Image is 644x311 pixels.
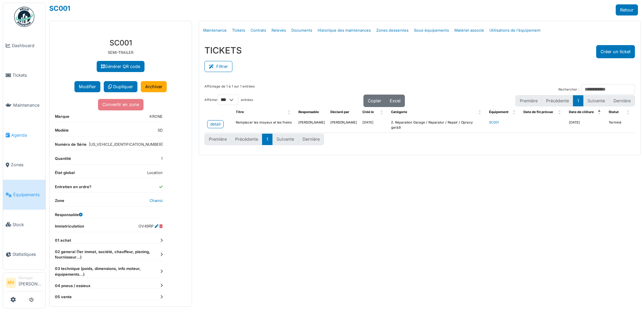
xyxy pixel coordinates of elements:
span: Stock [12,221,43,228]
dd: 1 [161,156,163,162]
dt: 03 technique (poids, dimensions, info moteur, équipements...) [55,266,163,277]
a: Sous-équipements [411,23,452,38]
a: Tickets [229,23,248,38]
dd: OV49RP [138,223,163,229]
td: [DATE] [566,117,606,133]
button: 1 [573,95,583,106]
li: MV [6,278,16,288]
dd: Location [147,170,163,176]
h3: SC001 [55,38,186,47]
td: Terminé [606,117,635,133]
dt: Immatriculation [55,223,84,232]
a: Zones desservies [374,23,411,38]
a: SC001 [49,4,70,12]
button: 1 [262,134,272,145]
dd: SD [158,128,163,133]
dt: 02 general (1er immat, société, chauffeur, planing, fournisseur...) [55,249,163,261]
td: [PERSON_NAME] [296,117,328,133]
dt: Quantité [55,156,71,164]
a: Relevés [269,23,289,38]
td: Remplacer les moyeux et les freins [233,117,295,133]
span: Créé le: Activate to sort [380,107,384,117]
nav: pagination [515,95,635,106]
span: Copier [368,98,381,103]
dt: Marque [55,114,69,122]
td: [PERSON_NAME] [328,117,360,133]
button: Filtrer [204,61,232,72]
div: detail [210,121,221,127]
div: Affichage de 1 à 1 sur 1 entrées [204,84,255,95]
span: Excel [390,98,400,103]
dt: Numéro de Série [55,142,87,150]
dt: Entretien en ordre? [55,184,91,193]
a: Retour [616,4,638,15]
span: Agenda [11,132,43,138]
dd: [US_VEHICLE_IDENTIFICATION_NUMBER] [89,142,163,147]
a: Historique des maintenances [315,23,374,38]
button: Excel [385,95,405,107]
dt: 05 vente [55,294,163,300]
span: Maintenance [13,102,43,108]
span: Déclaré par [330,110,349,114]
a: SC001 [489,120,499,124]
label: Rechercher : [558,87,579,92]
dt: État global [55,170,75,178]
div: Manager [19,275,43,280]
span: Équipement [489,110,509,114]
a: Maintenance [200,23,229,38]
p: SEMI-TRAILER [55,50,186,56]
a: Dupliquer [104,81,137,92]
a: Matériel associé [452,23,487,38]
button: Modifier [74,81,100,92]
span: Date de fin prévue [523,110,553,114]
span: Titre: Activate to sort [288,107,292,117]
a: detail [207,120,224,128]
span: Catégorie: Activate to sort [478,107,482,117]
span: Statut [609,110,619,114]
h3: TICKETS [204,45,242,56]
a: Contrats [248,23,269,38]
span: Statut: Activate to sort [627,107,631,117]
span: Catégorie [391,110,407,114]
td: 2. Réparation Garage / Reparatur / Repair / Opravy garáží [388,117,486,133]
span: Statistiques [12,251,43,257]
span: Créé le [362,110,374,114]
a: Tickets [3,61,45,91]
a: Équipements [3,180,45,210]
td: [DATE] [360,117,388,133]
span: Responsable [298,110,319,114]
span: Date de clôture [569,110,594,114]
a: Documents [289,23,315,38]
button: Copier [363,95,386,107]
a: Dashboard [3,31,45,61]
dt: Modèle [55,128,69,136]
dt: Zone [55,198,64,206]
span: Titre [236,110,244,114]
dd: KRONE [150,114,163,119]
a: Zones [3,150,45,180]
a: Maintenance [3,90,45,120]
a: Archiver [141,81,167,92]
span: Équipement: Activate to sort [513,107,517,117]
select: Afficherentrées [218,95,238,105]
span: Date de fin prévue: Activate to sort [558,107,562,117]
a: MV Manager[PERSON_NAME] [6,275,43,291]
nav: pagination [204,134,324,145]
label: Afficher entrées [204,95,253,105]
dt: 01 achat [55,238,163,243]
dt: Responsable [55,212,83,218]
li: [PERSON_NAME] [19,275,43,290]
a: Stock [3,210,45,240]
a: Générer QR code [97,61,144,72]
span: Dashboard [12,42,43,49]
span: Zones [11,162,43,168]
span: Date de clôture: Activate to invert sorting [598,107,602,117]
a: Agenda [3,120,45,150]
img: Badge_color-CXgf-gQk.svg [14,7,34,27]
a: Utilisations de l'équipement [487,23,543,38]
a: Statistiques [3,240,45,270]
dt: 04 pneus / essieux [55,283,163,289]
a: Charroi [150,198,163,203]
span: Équipements [13,192,43,198]
span: Tickets [12,72,43,78]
